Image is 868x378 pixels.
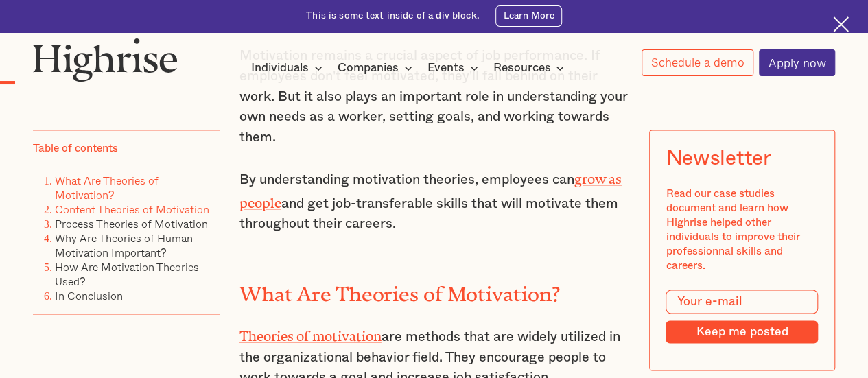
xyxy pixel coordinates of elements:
[55,287,123,304] a: In Conclusion
[493,60,550,76] div: Resources
[251,60,327,76] div: Individuals
[338,60,417,76] div: Companies
[239,46,629,147] p: Motivation remains a crucial aspect of job performance. If employees don't feel motivated, they'l...
[55,215,208,232] a: Process Theories of Motivation
[759,49,835,76] a: Apply now
[666,187,818,273] div: Read our case studies document and learn how Highrise helped other individuals to improve their p...
[666,290,818,344] form: Modal Form
[239,329,382,337] a: Theories of motivation
[666,320,818,343] input: Keep me posted
[493,60,568,76] div: Resources
[642,49,753,76] a: Schedule a demo
[427,60,465,76] div: Events
[33,141,118,156] div: Table of contents
[338,60,399,76] div: Companies
[666,147,771,170] div: Newsletter
[239,167,629,235] p: By understanding motivation theories, employees can and get job-transferable skills that will mot...
[833,16,849,32] img: Cross icon
[55,201,209,217] a: Content Theories of Motivation
[55,230,193,261] a: Why Are Theories of Human Motivation Important?
[55,172,159,203] a: What Are Theories of Motivation?
[666,290,818,314] input: Your e-mail
[251,60,309,76] div: Individuals
[427,60,482,76] div: Events
[239,172,622,204] a: grow as people
[495,5,562,27] a: Learn More
[33,38,178,82] img: Highrise logo
[239,278,629,301] h2: What Are Theories of Motivation?
[306,10,480,23] div: This is some text inside of a div block.
[55,259,199,290] a: How Are Motivation Theories Used?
